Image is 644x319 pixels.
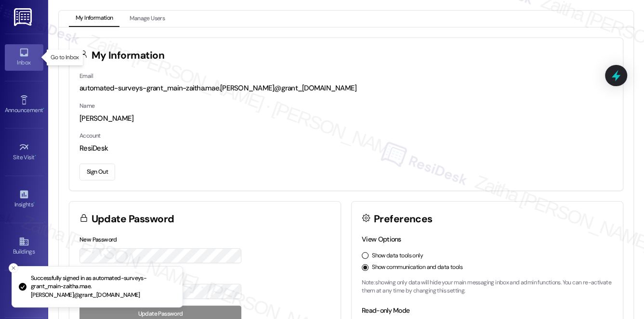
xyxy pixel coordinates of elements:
[33,200,35,206] span: •
[362,235,401,243] label: View Options
[372,263,462,272] label: Show communication and data tools
[79,72,93,80] label: Email
[362,279,613,295] p: Note: showing only data will hide your main messaging inbox and admin functions. You can re-activ...
[92,51,165,61] h3: My Information
[31,274,175,300] p: Successfully signed in as automated-surveys-grant_main-zaitha.mae.[PERSON_NAME]@grant_[DOMAIN_NAME]
[35,153,36,159] span: •
[92,214,174,224] h3: Update Password
[123,11,171,27] button: Manage Users
[79,102,95,110] label: Name
[5,139,43,165] a: Site Visit •
[43,105,44,112] span: •
[362,306,409,315] label: Read-only Mode
[372,252,423,260] label: Show data tools only
[79,143,613,153] div: ResiDesk
[51,53,79,62] p: Go to Inbox
[5,44,43,70] a: Inbox
[374,214,433,224] h3: Preferences
[5,186,43,212] a: Insights •
[9,263,18,273] button: Close toast
[5,281,43,307] a: Leads
[79,132,101,140] label: Account
[69,11,119,27] button: My Information
[79,83,613,93] div: automated-surveys-grant_main-zaitha.mae.[PERSON_NAME]@grant_[DOMAIN_NAME]
[79,164,115,180] button: Sign Out
[79,236,117,243] label: New Password
[5,233,43,259] a: Buildings
[14,8,34,26] img: ResiDesk Logo
[79,114,613,124] div: [PERSON_NAME]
